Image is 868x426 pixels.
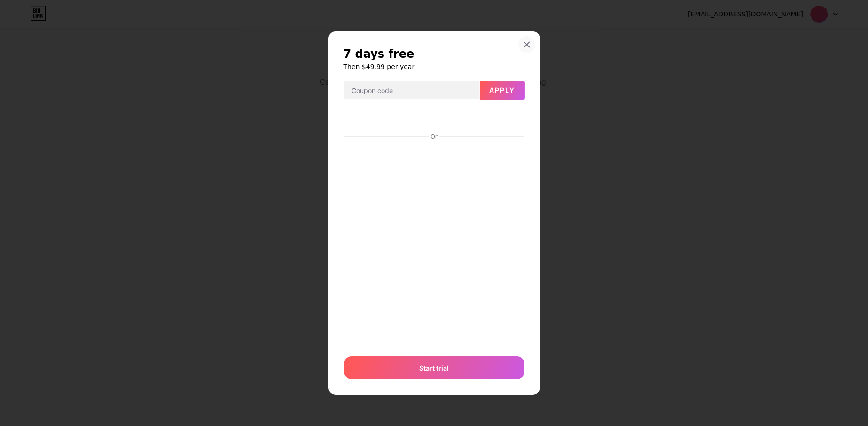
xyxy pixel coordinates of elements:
[489,86,515,94] span: Apply
[419,363,449,373] span: Start trial
[344,108,524,130] iframe: Secure payment button frame
[344,62,525,71] h6: Then $49.99 per year
[344,81,479,100] input: Coupon code
[480,81,525,100] button: Apply
[342,141,526,347] iframe: Secure payment input frame
[344,46,414,62] span: 7 days free
[429,133,439,140] div: Or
